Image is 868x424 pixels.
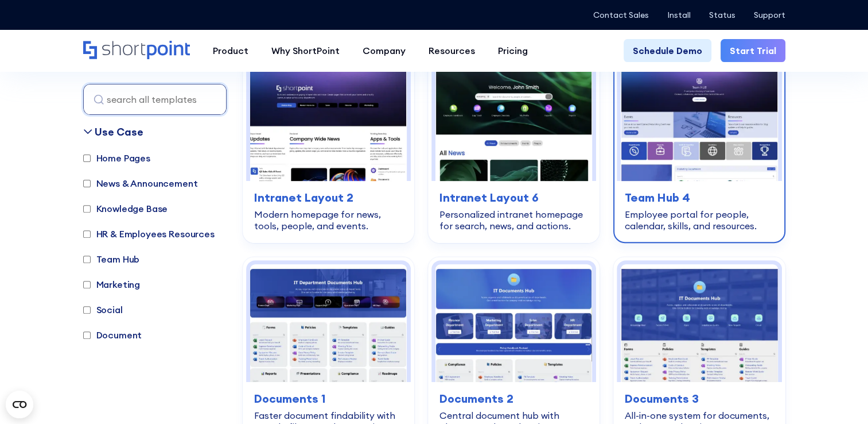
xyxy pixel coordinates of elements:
a: Company [351,39,417,62]
div: Resources [429,44,475,57]
div: Why ShortPoint [271,44,340,57]
div: Modern homepage for news, tools, people, and events. [254,209,403,232]
a: Intranet Layout 2 – SharePoint Homepage Design: Modern homepage for news, tools, people, and even... [243,56,414,243]
div: Product [213,44,248,57]
a: Product [201,39,260,62]
input: News & Announcement [83,180,91,187]
a: Contact Sales [593,10,649,20]
a: Schedule Demo [624,39,711,62]
h3: Documents 2 [439,390,588,407]
label: News & Announcement [83,176,198,190]
h3: Team Hub 4 [625,189,773,206]
label: HR & Employees Resources [83,227,215,241]
input: Marketing [83,281,91,288]
a: Install [667,10,691,20]
iframe: Chat Widget [811,369,868,424]
input: Home Pages [83,155,91,162]
label: Team Hub [83,252,140,266]
input: Social [83,306,91,314]
input: search all templates [83,84,227,115]
img: Intranet Layout 2 – SharePoint Homepage Design: Modern homepage for news, tools, people, and events. [250,63,407,181]
h3: Documents 3 [625,390,773,407]
label: Knowledge Base [83,202,168,215]
label: Home Pages [83,151,150,165]
input: Knowledge Base [83,205,91,213]
img: Team Hub 4 – SharePoint Employee Portal Template: Employee portal for people, calendar, skills, a... [621,63,777,181]
input: HR & Employees Resources [83,230,91,238]
a: Intranet Layout 6 – SharePoint Homepage Design: Personalized intranet homepage for search, news, ... [428,56,600,243]
input: Document [83,332,91,339]
a: Start Trial [721,39,785,62]
a: Status [709,10,735,20]
a: Home [83,41,190,60]
div: Use Case [95,124,143,140]
h3: Documents 1 [254,390,403,407]
a: Pricing [486,39,539,62]
a: Support [754,10,785,20]
label: Document [83,328,142,342]
div: Employee portal for people, calendar, skills, and resources. [625,209,773,232]
a: Resources [417,39,486,62]
div: Personalized intranet homepage for search, news, and actions. [439,209,588,232]
a: Why ShortPoint [260,39,351,62]
label: Marketing [83,277,141,291]
img: Documents 1 – SharePoint Document Library Template: Faster document findability with search, filt... [250,264,407,382]
label: Social [83,303,123,317]
div: Pricing [498,44,528,57]
h3: Intranet Layout 6 [439,189,588,206]
h3: Intranet Layout 2 [254,189,403,206]
img: Intranet Layout 6 – SharePoint Homepage Design: Personalized intranet homepage for search, news, ... [435,63,592,181]
div: Company [363,44,406,57]
input: Team Hub [83,256,91,263]
img: Documents 2 – Document Management Template: Central document hub with alerts, search, and actions. [435,264,592,382]
a: Team Hub 4 – SharePoint Employee Portal Template: Employee portal for people, calendar, skills, a... [613,56,785,243]
img: Documents 3 – Document Management System Template: All-in-one system for documents, updates, and ... [621,264,777,382]
button: Open CMP widget [6,391,33,418]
